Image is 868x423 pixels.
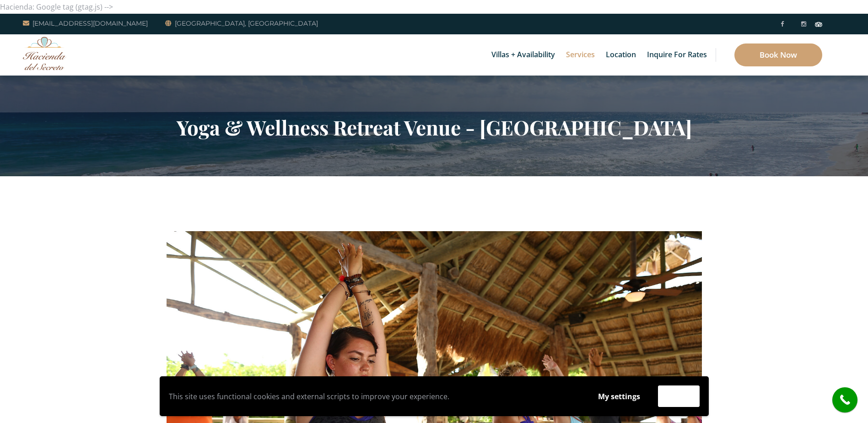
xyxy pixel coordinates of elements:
[589,386,649,407] button: My settings
[658,385,700,407] button: Accept
[815,22,822,27] img: Tripadvisor_logomark.svg
[169,390,580,403] p: This site uses functional cookies and external scripts to improve your experience.
[23,37,66,70] img: Awesome Logo
[734,43,822,66] a: Book Now
[23,18,148,29] a: [EMAIL_ADDRESS][DOMAIN_NAME]
[561,34,599,76] a: Services
[835,390,855,410] i: call
[165,18,318,29] a: [GEOGRAPHIC_DATA], [GEOGRAPHIC_DATA]
[601,34,641,76] a: Location
[487,34,560,76] a: Villas + Availability
[832,387,857,412] a: call
[167,115,702,139] h2: Yoga & Wellness Retreat Venue - [GEOGRAPHIC_DATA]
[642,34,712,76] a: Inquire for Rates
